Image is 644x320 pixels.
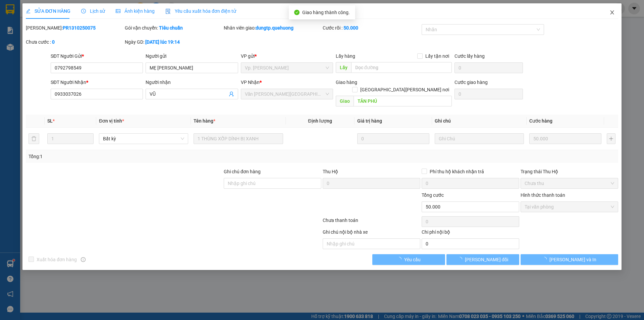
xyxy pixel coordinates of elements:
input: Dọc đường [354,96,452,106]
input: Cước giao hàng [454,89,523,99]
span: Giao [336,96,354,106]
button: [PERSON_NAME] và In [521,254,618,265]
button: delete [29,133,39,144]
div: Chi phí nội bộ [422,228,519,238]
span: loading [397,257,404,262]
div: Nhân viên giao: [224,24,321,32]
label: Cước lấy hàng [454,53,485,59]
span: Lấy [336,62,351,73]
div: Chưa cước : [26,38,123,46]
div: Người nhận [146,79,238,86]
span: user-add [229,91,234,97]
span: Tên hàng [194,118,215,124]
b: PR1310250075 [63,25,96,31]
span: Cước hàng [529,118,552,124]
div: [PERSON_NAME]: [26,24,123,32]
input: VD: Bàn, Ghế [194,133,283,144]
input: Ghi chú đơn hàng [224,178,321,189]
b: 50.000 [343,25,358,31]
span: Phí thu hộ khách nhận trả [427,168,487,175]
span: Giá trị hàng [357,118,382,124]
span: [PERSON_NAME] và In [549,256,596,263]
div: SĐT Người Gửi [51,52,143,60]
input: Ghi Chú [435,133,524,144]
span: Chưa thu [525,178,614,188]
img: icon [165,9,171,14]
div: Ngày GD: [125,38,222,46]
div: Gói vận chuyển: [125,24,222,32]
span: VP Nhận [241,80,260,85]
span: Thu Hộ [323,169,338,174]
span: Ảnh kiện hàng [116,8,155,14]
span: Giao hàng thành công. [302,10,350,15]
button: plus [607,133,615,144]
span: [GEOGRAPHIC_DATA][PERSON_NAME] nơi [358,86,452,93]
th: Ghi chú [432,115,527,128]
button: Close [603,3,622,22]
span: Giao hàng [336,80,357,85]
div: Tổng: 1 [29,153,249,160]
input: 0 [529,133,601,144]
span: clock-circle [81,9,86,13]
input: 0 [357,133,429,144]
div: Người gửi [146,52,238,60]
span: Vp. Phan Rang [245,63,329,73]
button: Yêu cầu [372,254,445,265]
span: edit [26,9,31,13]
span: Lấy hàng [336,53,355,59]
span: Định lượng [308,118,332,124]
input: Nhập ghi chú [323,238,420,249]
label: Ghi chú đơn hàng [224,169,261,174]
span: Đơn vị tính [99,118,124,124]
div: SĐT Người Nhận [51,79,143,86]
span: check-circle [294,10,300,15]
span: loading [458,257,465,262]
span: Yêu cầu [404,256,421,263]
span: Tại văn phòng [525,202,614,212]
span: SỬA ĐƠN HÀNG [26,8,70,14]
button: [PERSON_NAME] đổi [446,254,519,265]
span: Văn phòng Tân Phú [245,89,329,99]
b: Tiêu chuẩn [159,25,183,31]
div: Trạng thái Thu Hộ [521,168,618,175]
b: [DATE] lúc 19:14 [145,39,180,45]
span: Yêu cầu xuất hóa đơn điện tử [165,8,236,14]
span: SL [47,118,53,124]
span: Bất kỳ [103,134,184,144]
span: picture [116,9,120,13]
b: dungtp.quehuong [256,25,293,31]
div: Ghi chú nội bộ nhà xe [323,228,420,238]
div: Chưa thanh toán [322,217,421,228]
span: close [609,10,615,15]
input: Cước lấy hàng [454,62,523,73]
label: Cước giao hàng [454,80,488,85]
span: loading [542,257,549,262]
label: Hình thức thanh toán [521,192,565,198]
span: Lấy tận nơi [423,52,452,60]
div: Cước rồi : [323,24,420,32]
span: Tổng cước [422,192,444,198]
span: Lịch sử [81,8,105,14]
span: info-circle [81,257,86,262]
span: [PERSON_NAME] đổi [465,256,508,263]
div: VP gửi [241,52,333,60]
input: Dọc đường [351,62,452,73]
b: 0 [52,39,55,45]
span: Xuất hóa đơn hàng [34,256,79,263]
